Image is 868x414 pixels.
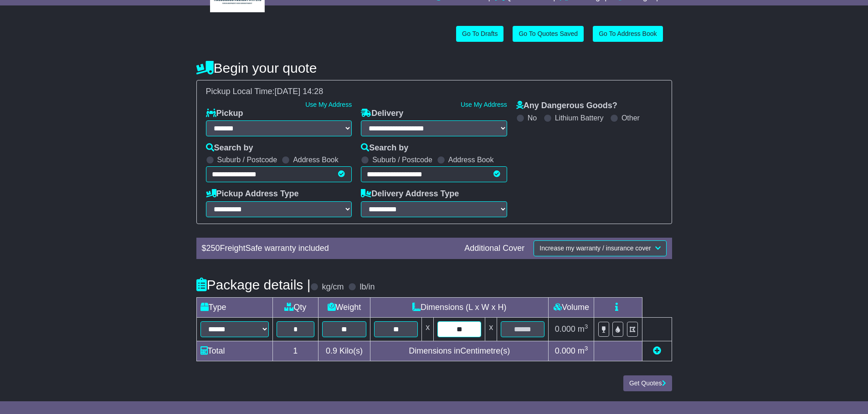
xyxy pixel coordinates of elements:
a: Go To Drafts [456,26,503,42]
label: Any Dangerous Goods? [516,101,617,111]
label: Suburb / Postcode [217,155,277,164]
label: Search by [206,143,253,153]
td: x [485,317,497,341]
div: Additional Cover [460,244,529,254]
a: Go To Quotes Saved [513,26,584,42]
button: Get Quotes [623,375,672,391]
span: m [578,324,588,334]
td: Qty [272,297,318,317]
h4: Package details | [196,277,311,292]
sup: 3 [585,345,588,352]
td: Total [196,341,272,361]
td: Weight [318,297,370,317]
label: Search by [361,143,408,153]
label: Delivery [361,109,403,119]
td: Volume [549,297,594,317]
label: Other [621,114,640,122]
label: No [528,114,537,122]
span: 0.9 [326,346,337,355]
td: Dimensions in Centimetre(s) [370,341,548,361]
td: Kilo(s) [318,341,370,361]
label: Address Book [448,155,494,164]
h4: Begin your quote [196,60,672,75]
label: kg/cm [322,282,344,292]
td: x [422,317,434,341]
sup: 3 [585,323,588,330]
label: Address Book [293,155,339,164]
td: 1 [272,341,318,361]
label: Pickup Address Type [206,189,299,199]
button: Increase my warranty / insurance cover [534,240,666,256]
label: Lithium Battery [555,114,604,122]
td: Type [196,297,272,317]
label: Pickup [206,109,243,119]
label: Delivery Address Type [361,189,459,199]
span: [DATE] 14:28 [275,87,324,96]
label: Suburb / Postcode [372,155,432,164]
span: Increase my warranty / insurance cover [539,244,651,252]
span: 0.000 [555,324,575,334]
div: $ FreightSafe warranty included [197,244,460,254]
a: Use My Address [461,101,507,108]
a: Use My Address [305,101,352,108]
a: Add new item [653,346,661,355]
span: 0.000 [555,346,575,355]
div: Pickup Local Time: [201,87,667,97]
td: Dimensions (L x W x H) [370,297,548,317]
label: lb/in [360,282,375,292]
span: m [578,346,588,355]
span: 250 [206,244,220,253]
a: Go To Address Book [593,26,663,42]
